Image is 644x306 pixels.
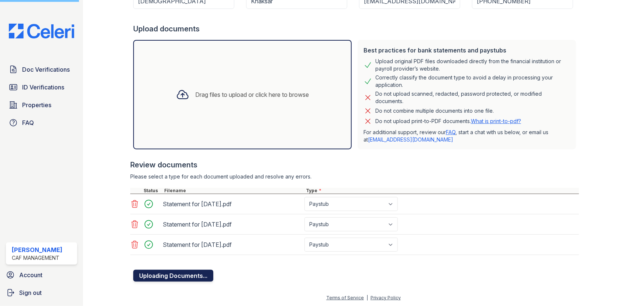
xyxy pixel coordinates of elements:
[163,218,302,230] div: Statement for [DATE].pdf
[6,98,77,112] a: Properties
[163,188,304,194] div: Filename
[364,46,570,55] div: Best practices for bank statements and paystubs
[12,254,62,262] div: CAF Management
[364,129,570,143] p: For additional support, review our , start a chat with us below, or email us at
[471,118,521,124] a: What is print-to-pdf?
[326,295,364,300] a: Terms of Service
[375,90,570,105] div: Do not upload scanned, redacted, password protected, or modified documents.
[3,24,80,38] img: CE_Logo_Blue-a8612792a0a2168367f1c8372b55b34899dd931a85d93a1a3d3e32e68fde9ad4.png
[22,118,34,127] span: FAQ
[6,80,77,95] a: ID Verifications
[163,198,302,210] div: Statement for [DATE].pdf
[163,239,302,251] div: Statement for [DATE].pdf
[22,101,51,109] span: Properties
[3,268,80,282] a: Account
[133,270,213,282] button: Uploading Documents...
[6,115,77,130] a: FAQ
[130,173,579,180] div: Please select a type for each document uploaded and resolve any errors.
[22,65,70,74] span: Doc Verifications
[375,58,570,72] div: Upload original PDF files downloaded directly from the financial institution or payroll provider’...
[22,83,64,92] span: ID Verifications
[375,106,494,115] div: Do not combine multiple documents into one file.
[133,24,579,34] div: Upload documents
[446,129,455,135] a: FAQ
[195,90,309,99] div: Drag files to upload or click here to browse
[371,295,401,300] a: Privacy Policy
[366,295,368,300] div: |
[19,271,42,279] span: Account
[3,285,80,300] a: Sign out
[130,160,579,170] div: Review documents
[19,288,42,297] span: Sign out
[142,188,163,194] div: Status
[368,136,453,143] a: [EMAIL_ADDRESS][DOMAIN_NAME]
[6,62,77,77] a: Doc Verifications
[375,118,521,125] p: Do not upload print-to-PDF documents.
[375,74,570,89] div: Correctly classify the document type to avoid a delay in processing your application.
[12,245,62,254] div: [PERSON_NAME]
[304,188,579,194] div: Type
